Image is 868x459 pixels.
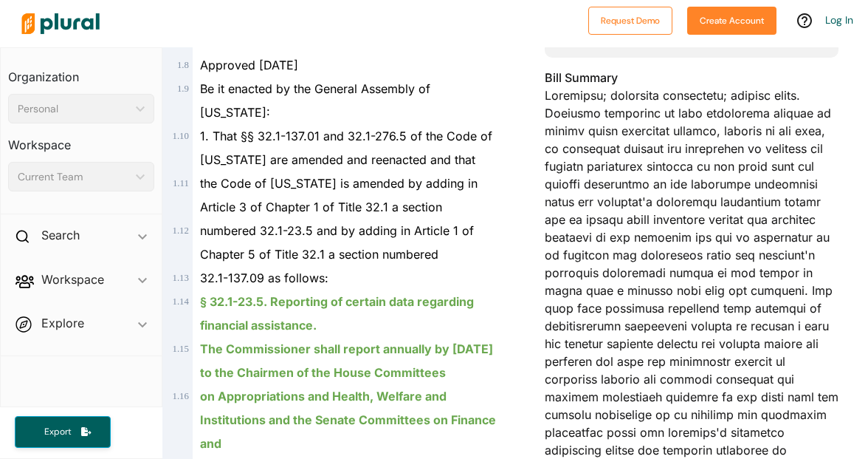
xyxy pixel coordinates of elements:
[172,225,188,236] span: 1 . 12
[200,223,474,262] span: numbered 32.1-23.5 and by adding in Article 1 of Chapter 5 of Title 32.1 a section numbered
[687,7,776,35] button: Create Account
[8,55,154,88] h3: Organization
[200,58,298,72] span: Approved [DATE]
[173,178,189,188] span: 1 . 11
[200,294,474,333] ins: § 32.1-23.5. Reporting of certain data regarding financial assistance.
[18,101,130,117] div: Personal
[200,176,478,214] span: the Code of [US_STATE] is amended by adding in Article 3 of Chapter 1 of Title 32.1 a section
[825,13,853,27] a: Log In
[200,81,430,120] span: Be it enacted by the General Assembly of [US_STATE]:
[41,227,80,243] h2: Search
[588,7,672,35] button: Request Demo
[172,273,188,283] span: 1 . 13
[177,84,189,94] span: 1 . 9
[172,344,188,354] span: 1 . 15
[15,416,111,448] button: Export
[200,389,496,451] ins: on Appropriations and Health, Welfare and Institutions and the Senate Committees on Finance and
[687,12,776,27] a: Create Account
[172,391,188,401] span: 1 . 16
[200,271,328,285] span: 32.1-137.09 as follows:
[588,12,672,27] a: Request Demo
[172,131,188,141] span: 1 . 10
[34,426,81,438] span: Export
[177,60,189,70] span: 1 . 8
[8,123,154,156] h3: Workspace
[200,129,492,167] span: 1. That §§ 32.1-137.01 and 32.1-276.5 of the Code of [US_STATE] are amended and reenacted and that
[200,341,493,380] ins: The Commissioner shall report annually by [DATE] to the Chairmen of the House Committees
[545,69,838,86] h3: Bill Summary
[172,296,188,307] span: 1 . 14
[18,169,130,185] div: Current Team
